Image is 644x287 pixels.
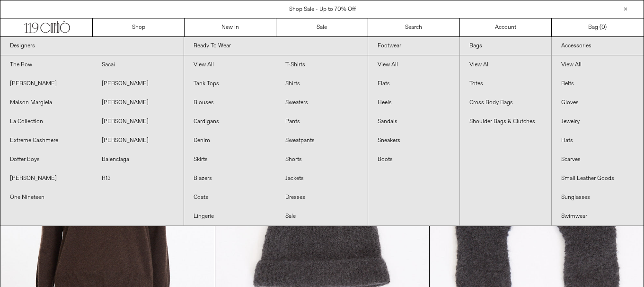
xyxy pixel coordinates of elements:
[0,131,92,150] a: Extreme Cashmere
[185,18,276,36] a: New In
[368,131,459,150] a: Sneakers
[368,74,459,93] a: Flats
[276,207,368,226] a: Sale
[601,24,605,31] span: 0
[92,112,184,131] a: [PERSON_NAME]
[552,169,644,188] a: Small Leather Goods
[460,93,551,112] a: Cross Body Bags
[368,37,459,55] a: Footwear
[552,131,644,150] a: Hats
[276,93,368,112] a: Sweaters
[0,150,92,169] a: Doffer Boys
[552,150,644,169] a: Scarves
[460,18,552,36] a: Account
[93,18,185,36] a: Shop
[92,74,184,93] a: [PERSON_NAME]
[184,131,276,150] a: Denim
[92,150,184,169] a: Balenciaga
[276,188,368,207] a: Dresses
[276,74,368,93] a: Shirts
[184,150,276,169] a: Skirts
[184,93,276,112] a: Blouses
[460,112,551,131] a: Shoulder Bags & Clutches
[276,150,368,169] a: Shorts
[184,188,276,207] a: Coats
[92,55,184,74] a: Sacai
[0,188,92,207] a: One Nineteen
[552,112,644,131] a: Jewelry
[368,112,459,131] a: Sandals
[276,55,368,74] a: T-Shirts
[0,37,184,55] a: Designers
[184,37,367,55] a: Ready To Wear
[289,6,356,13] a: Shop Sale - Up to 70% Off
[552,207,644,226] a: Swimwear
[368,150,459,169] a: Boots
[368,55,459,74] a: View All
[552,74,644,93] a: Belts
[552,93,644,112] a: Gloves
[0,112,92,131] a: La Collection
[184,55,276,74] a: View All
[0,74,92,93] a: [PERSON_NAME]
[368,18,460,36] a: Search
[276,112,368,131] a: Pants
[184,169,276,188] a: Blazers
[552,18,644,36] a: Bag ()
[276,131,368,150] a: Sweatpants
[368,93,459,112] a: Heels
[460,37,551,55] a: Bags
[0,55,92,74] a: The Row
[0,93,92,112] a: Maison Margiela
[92,169,184,188] a: R13
[184,207,276,226] a: Lingerie
[184,112,276,131] a: Cardigans
[0,169,92,188] a: [PERSON_NAME]
[460,55,551,74] a: View All
[601,23,607,32] span: )
[92,131,184,150] a: [PERSON_NAME]
[276,169,368,188] a: Jackets
[552,55,644,74] a: View All
[184,74,276,93] a: Tank Tops
[552,37,644,55] a: Accessories
[92,93,184,112] a: [PERSON_NAME]
[552,188,644,207] a: Sunglasses
[460,74,551,93] a: Totes
[276,18,368,36] a: Sale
